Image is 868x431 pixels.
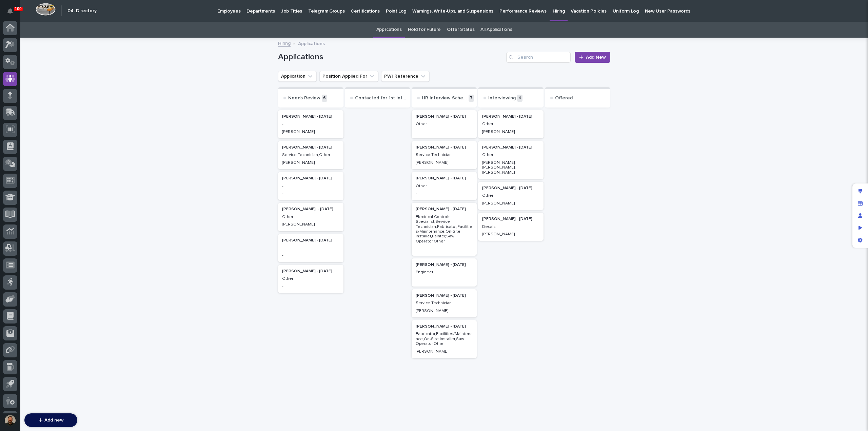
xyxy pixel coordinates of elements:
[416,207,473,212] p: [PERSON_NAME] - [DATE]
[67,8,97,14] h2: 04. Directory
[278,110,343,138] a: [PERSON_NAME] - [DATE]-[PERSON_NAME]
[416,349,473,354] p: [PERSON_NAME]
[355,95,408,101] p: Contacted for 1st Interview
[282,191,339,196] p: -
[854,210,866,222] div: Manage users
[412,203,477,255] a: [PERSON_NAME] - [DATE]Electrical Controls Specialist,Service Technician,Fabricator,Facilities/Mai...
[412,289,477,317] a: [PERSON_NAME] - [DATE]Service Technician[PERSON_NAME]
[278,39,291,47] a: Hiring
[416,160,473,165] p: [PERSON_NAME]
[506,52,571,63] div: Search
[282,160,339,165] p: [PERSON_NAME]
[36,3,56,16] img: Workspace Logo
[478,182,544,210] a: [PERSON_NAME] - [DATE]Other[PERSON_NAME]
[412,141,477,169] a: [PERSON_NAME] - [DATE]Service Technician[PERSON_NAME]
[480,22,512,38] a: All Applications
[282,276,339,281] p: Other
[469,95,474,102] p: 7
[488,95,516,101] p: Interviewing
[278,203,343,231] div: [PERSON_NAME] - [DATE]Other[PERSON_NAME]
[846,409,865,427] iframe: Open customer support
[482,193,539,198] p: Other
[3,4,17,18] button: Notifications
[381,71,430,82] button: PWI Reference
[482,217,539,221] p: [PERSON_NAME] - [DATE]
[478,213,544,241] a: [PERSON_NAME] - [DATE]Decals[PERSON_NAME]
[322,95,327,102] p: 6
[482,145,539,150] p: [PERSON_NAME] - [DATE]
[412,172,477,200] a: [PERSON_NAME] - [DATE]Other-
[282,222,339,227] p: [PERSON_NAME]
[482,232,539,237] p: [PERSON_NAME]
[282,114,339,119] p: [PERSON_NAME] - [DATE]
[319,71,378,82] button: Position Applied For
[416,270,473,275] p: Engineer
[482,160,539,175] p: [PERSON_NAME], [PERSON_NAME], [PERSON_NAME]
[282,176,339,181] p: [PERSON_NAME] - [DATE]
[282,238,339,243] p: [PERSON_NAME] - [DATE]
[412,110,477,138] a: [PERSON_NAME] - [DATE]Other-
[412,258,477,287] div: [PERSON_NAME] - [DATE]Engineer-
[416,309,473,313] p: [PERSON_NAME]
[416,130,473,134] p: -
[482,114,539,119] p: [PERSON_NAME] - [DATE]
[416,114,473,119] p: [PERSON_NAME] - [DATE]
[412,320,477,358] a: [PERSON_NAME] - [DATE]Fabricator,Facilities/Maintenance,On-Site Installer,Saw Operator,Other[PERS...
[416,277,473,282] p: -
[586,55,606,60] span: Add New
[416,332,473,346] p: Fabricator,Facilities/Maintenance,On-Site Installer,Saw Operator,Other
[282,207,339,212] p: [PERSON_NAME] - [DATE]
[478,110,544,138] a: [PERSON_NAME] - [DATE]Other[PERSON_NAME]
[854,234,866,246] div: App settings
[482,153,539,157] p: Other
[3,413,17,428] button: users-avatar
[416,122,473,126] p: Other
[482,201,539,206] p: [PERSON_NAME]
[282,184,339,189] p: -
[416,184,473,189] p: Other
[482,224,539,229] p: Decals
[282,153,339,157] p: Service Technician,Other
[416,176,473,181] p: [PERSON_NAME] - [DATE]
[416,145,473,150] p: [PERSON_NAME] - [DATE]
[416,247,473,251] p: -
[482,122,539,126] p: Other
[278,172,343,200] a: [PERSON_NAME] - [DATE]--
[478,141,544,179] a: [PERSON_NAME] - [DATE]Other[PERSON_NAME], [PERSON_NAME], [PERSON_NAME]
[15,6,22,11] p: 100
[854,222,866,234] div: Preview as
[482,186,539,191] p: [PERSON_NAME] - [DATE]
[416,293,473,298] p: [PERSON_NAME] - [DATE]
[282,253,339,258] p: -
[416,262,473,267] p: [PERSON_NAME] - [DATE]
[278,265,343,293] a: [PERSON_NAME] - [DATE]Other-
[517,95,522,102] p: 4
[416,191,473,196] p: -
[854,197,866,210] div: Manage fields and data
[482,130,539,134] p: [PERSON_NAME]
[416,215,473,244] p: Electrical Controls Specialist,Service Technician,Fabricator,Facilities/Maintenance,On-Site Insta...
[278,234,343,262] a: [PERSON_NAME] - [DATE]--
[282,145,339,150] p: [PERSON_NAME] - [DATE]
[282,215,339,219] p: Other
[24,413,77,427] button: Add new
[282,269,339,274] p: [PERSON_NAME] - [DATE]
[278,141,343,169] a: [PERSON_NAME] - [DATE]Service Technician,Other[PERSON_NAME]
[282,122,339,126] p: -
[288,95,320,101] p: Needs Review
[408,22,441,38] a: Hold for Future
